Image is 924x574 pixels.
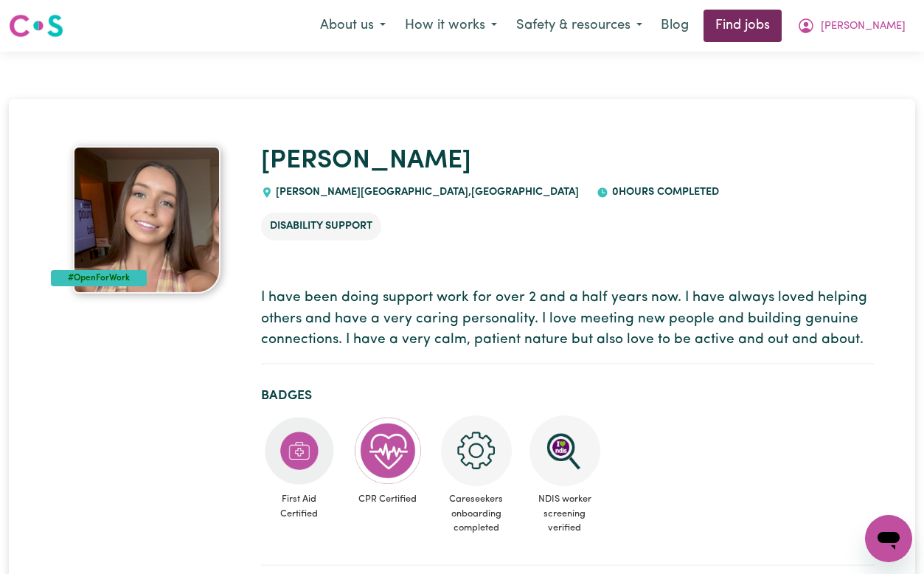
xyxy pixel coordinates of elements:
[527,486,603,541] span: NDIS worker screening verified
[441,415,512,486] img: CS Academy: Careseekers Onboarding course completed
[261,288,874,351] p: I have been doing support work for over 2 and a half years now. I have always loved helping other...
[350,486,426,512] span: CPR Certified
[788,10,915,41] button: My Account
[73,146,220,294] img: Mikayla
[865,515,912,562] iframe: Button to launch messaging window
[273,187,580,198] span: [PERSON_NAME][GEOGRAPHIC_DATA] , [GEOGRAPHIC_DATA]
[507,10,652,41] button: Safety & resources
[51,146,243,294] a: Mikayla's profile picture'#OpenForWork
[821,18,906,35] span: [PERSON_NAME]
[261,148,471,174] a: [PERSON_NAME]
[529,415,600,486] img: NDIS Worker Screening Verified
[652,10,698,42] a: Blog
[310,10,395,41] button: About us
[608,187,719,198] span: 0 hours completed
[704,10,782,42] a: Find jobs
[395,10,507,41] button: How it works
[264,415,335,486] img: Care and support worker has completed First Aid Certification
[261,212,381,241] li: Disability Support
[261,486,338,526] span: First Aid Certified
[352,415,423,486] img: Care and support worker has completed CPR Certification
[51,270,147,286] div: #OpenForWork
[9,9,63,43] a: Careseekers logo
[261,388,874,404] h2: Badges
[9,13,63,39] img: Careseekers logo
[438,486,515,541] span: Careseekers onboarding completed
